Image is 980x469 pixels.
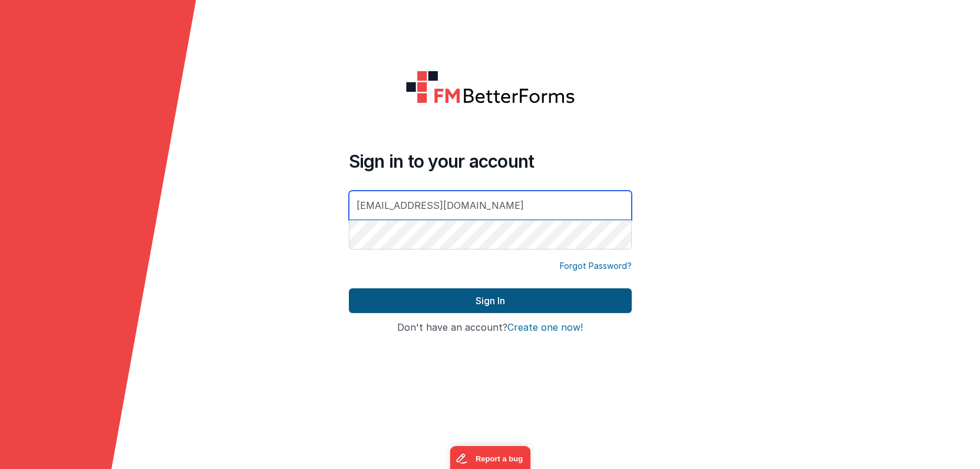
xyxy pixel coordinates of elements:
button: Create one now! [507,322,583,333]
a: Forgot Password? [560,260,632,272]
h4: Don't have an account? [349,322,632,333]
input: Email Address [349,191,632,220]
h4: Sign in to your account [349,151,632,172]
button: Sign In [349,288,632,313]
